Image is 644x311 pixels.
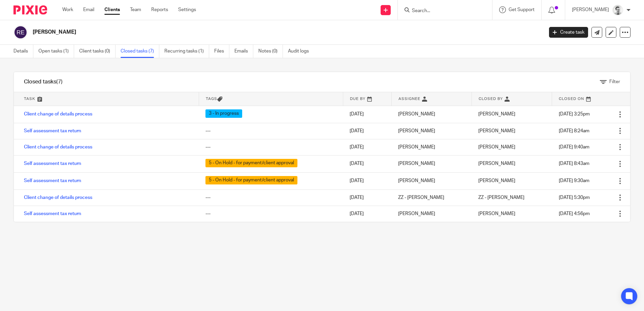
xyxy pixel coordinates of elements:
span: Filter [609,79,620,84]
span: Get Support [509,7,535,12]
span: [PERSON_NAME] [478,211,515,216]
a: Recurring tasks (1) [164,45,209,58]
th: Tags [199,92,343,106]
td: [PERSON_NAME] [391,123,472,139]
span: [DATE] 5:30pm [559,195,590,200]
a: Notes (0) [258,45,283,58]
td: [PERSON_NAME] [391,155,472,172]
span: (7) [56,79,63,84]
span: [PERSON_NAME] [478,145,515,149]
a: Create task [549,27,588,38]
a: Self assessment tax return [24,211,81,216]
a: Self assessment tax return [24,161,81,166]
div: --- [205,144,336,150]
a: Emails [234,45,253,58]
a: Self assessment tax return [24,129,81,133]
span: [DATE] 3:25pm [559,112,590,116]
span: [DATE] 9:40am [559,145,589,149]
span: [DATE] 4:56pm [559,211,590,216]
a: Email [83,6,94,13]
td: ZZ - [PERSON_NAME] [391,189,472,206]
div: --- [205,194,336,201]
td: [PERSON_NAME] [391,139,472,155]
a: Files [214,45,229,58]
p: [PERSON_NAME] [572,6,609,13]
a: Work [62,6,73,13]
h2: [PERSON_NAME] [33,29,438,36]
span: [PERSON_NAME] [478,129,515,133]
a: Open tasks (1) [38,45,74,58]
span: [PERSON_NAME] [478,178,515,183]
a: Details [13,45,33,58]
td: [DATE] [343,189,391,206]
img: Pixie [13,5,47,14]
a: Settings [178,6,196,13]
a: Client change of details process [24,195,92,200]
a: Audit logs [288,45,314,58]
input: Search [411,8,472,14]
td: [DATE] [343,172,391,189]
a: Team [130,6,141,13]
span: [DATE] 8:24am [559,129,589,133]
a: Reports [151,6,168,13]
a: Client tasks (0) [79,45,116,58]
td: [PERSON_NAME] [391,172,472,189]
a: Closed tasks (7) [121,45,159,58]
div: --- [205,210,336,217]
td: [DATE] [343,206,391,222]
span: [DATE] 9:30am [559,178,589,183]
a: Client change of details process [24,112,92,116]
img: Andy_2025.jpg [612,5,623,15]
img: svg%3E [13,25,28,39]
span: 5 - On Hold - for payment/client approval [205,176,297,184]
a: Self assessment tax return [24,178,81,183]
span: [PERSON_NAME] [478,112,515,116]
span: [PERSON_NAME] [478,161,515,166]
a: Clients [104,6,120,13]
a: Client change of details process [24,145,92,149]
div: --- [205,128,336,134]
td: [DATE] [343,139,391,155]
td: [DATE] [343,123,391,139]
h1: Closed tasks [24,78,63,85]
span: ZZ - [PERSON_NAME] [478,195,524,200]
span: [DATE] 8:43am [559,161,589,166]
td: [DATE] [343,106,391,123]
span: 3 - In progress [205,109,242,118]
td: [PERSON_NAME] [391,206,472,222]
span: 5 - On Hold - for payment/client approval [205,159,297,167]
td: [PERSON_NAME] [391,106,472,123]
td: [DATE] [343,155,391,172]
